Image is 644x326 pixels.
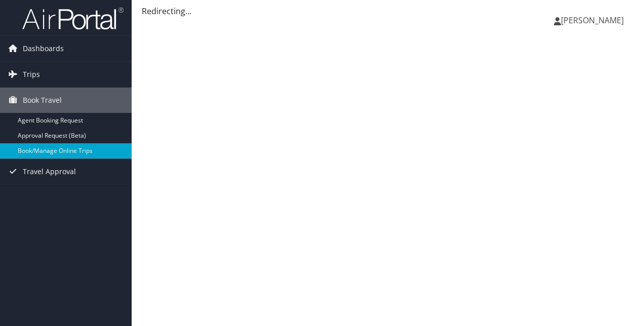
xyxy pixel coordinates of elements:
span: [PERSON_NAME] [561,15,624,26]
span: Dashboards [23,36,64,61]
span: Travel Approval [23,159,76,184]
a: [PERSON_NAME] [554,5,634,35]
span: Trips [23,62,40,87]
span: Book Travel [23,88,62,113]
div: Redirecting... [142,5,634,17]
img: airportal-logo.png [22,7,124,30]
